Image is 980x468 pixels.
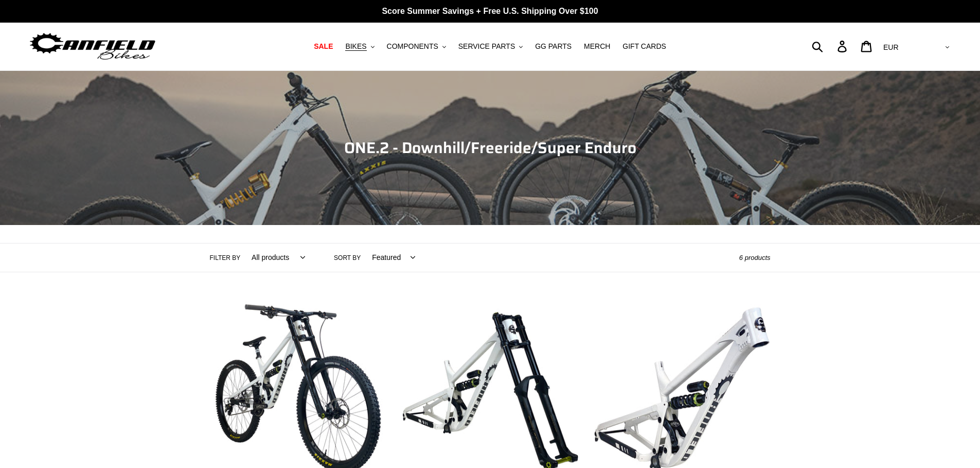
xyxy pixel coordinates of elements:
[382,40,451,53] button: COMPONENTS
[345,42,366,51] span: BIKES
[739,254,771,261] span: 6 products
[535,42,572,51] span: GG PARTS
[314,42,333,51] span: SALE
[622,42,666,51] span: GIFT CARDS
[387,42,438,51] span: COMPONENTS
[210,253,241,263] label: Filter by
[28,30,157,63] img: Canfield Bikes
[344,136,636,160] span: ONE.2 - Downhill/Freeride/Super Enduro
[584,42,610,51] span: MERCH
[453,40,528,53] button: SERVICE PARTS
[340,40,379,53] button: BIKES
[530,40,577,53] a: GG PARTS
[617,40,671,53] a: GIFT CARDS
[334,253,361,263] label: Sort by
[579,40,615,53] a: MERCH
[458,42,515,51] span: SERVICE PARTS
[817,35,844,58] input: Search
[309,40,338,53] a: SALE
